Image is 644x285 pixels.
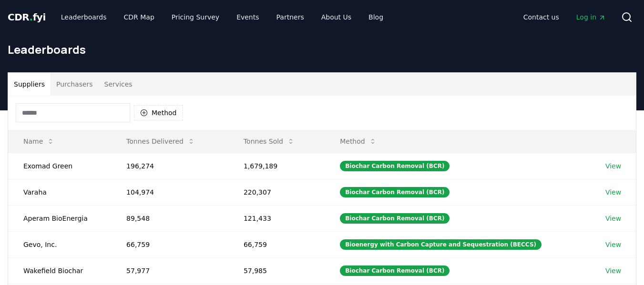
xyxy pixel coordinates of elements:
[228,179,325,205] td: 220,307
[8,10,46,24] a: CDR.fyi
[134,105,183,120] button: Method
[111,231,228,257] td: 66,759
[340,161,450,171] div: Biochar Carbon Removal (BCR)
[51,73,99,96] button: Purchasers
[111,153,228,179] td: 196,274
[111,205,228,231] td: 89,548
[236,132,302,151] button: Tonnes Sold
[116,9,162,26] a: CDR Map
[605,161,621,171] a: View
[99,73,138,96] button: Services
[8,205,111,231] td: Aperam BioEnergia
[228,205,325,231] td: 121,433
[53,9,391,26] nav: Main
[228,257,325,284] td: 57,985
[605,266,621,275] a: View
[314,9,359,26] a: About Us
[340,239,542,250] div: Bioenergy with Carbon Capture and Sequestration (BECCS)
[8,42,636,57] h1: Leaderboards
[8,257,111,284] td: Wakefield Biochar
[516,9,567,26] a: Contact us
[605,240,621,249] a: View
[228,231,325,257] td: 66,759
[111,179,228,205] td: 104,974
[340,187,450,197] div: Biochar Carbon Removal (BCR)
[53,9,114,26] a: Leaderboards
[340,265,450,276] div: Biochar Carbon Removal (BCR)
[30,11,33,23] span: .
[361,9,391,26] a: Blog
[332,132,384,151] button: Method
[269,9,312,26] a: Partners
[111,257,228,284] td: 57,977
[516,9,613,26] nav: Main
[164,9,227,26] a: Pricing Survey
[605,214,621,223] a: View
[8,153,111,179] td: Exomad Green
[8,11,46,23] span: CDR fyi
[8,179,111,205] td: Varaha
[605,187,621,197] a: View
[340,213,450,224] div: Biochar Carbon Removal (BCR)
[16,132,62,151] button: Name
[8,73,51,96] button: Suppliers
[119,132,203,151] button: Tonnes Delivered
[576,12,606,22] span: Log in
[229,9,266,26] a: Events
[228,153,325,179] td: 1,679,189
[8,231,111,257] td: Gevo, Inc.
[569,9,613,26] a: Log in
